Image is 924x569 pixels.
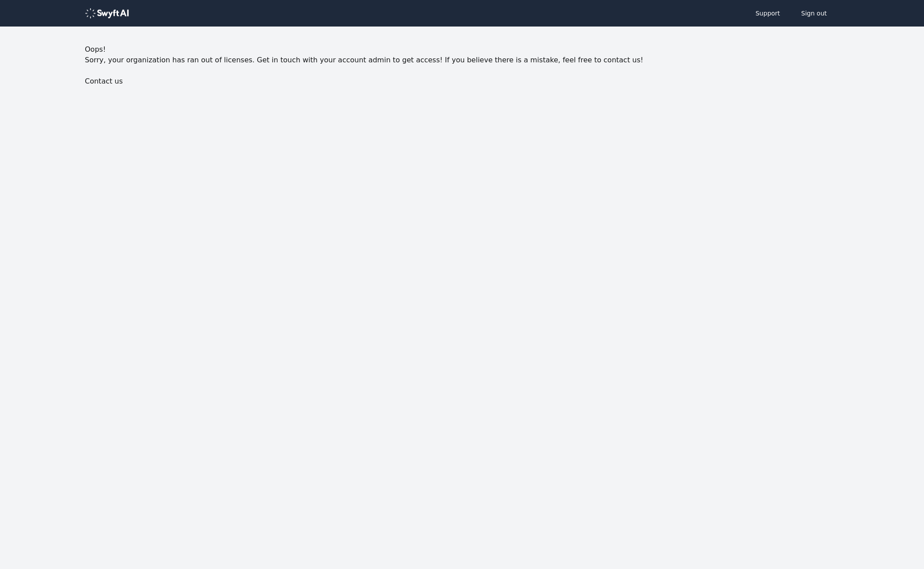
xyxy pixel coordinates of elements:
img: logo-488353a97b7647c9773e25e94dd66c4536ad24f66c59206894594c5eb3334934.png [85,8,129,19]
a: Contact us [85,77,123,85]
h1: Oops! [85,44,839,55]
p: Sorry, your organization has ran out of licenses. Get in touch with your account admin to get acc... [85,55,839,65]
button: Sign out [792,4,836,22]
a: Support [747,4,789,22]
